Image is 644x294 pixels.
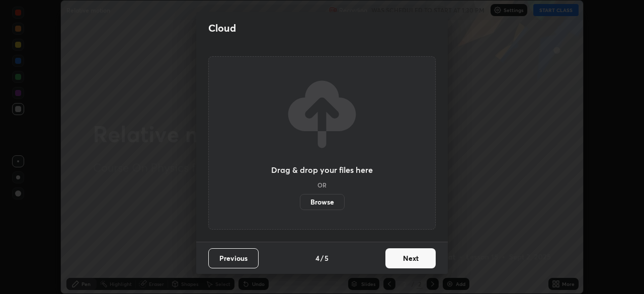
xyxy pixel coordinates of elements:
[208,248,259,268] button: Previous
[317,182,327,188] h5: OR
[325,253,329,263] h4: 5
[208,22,236,35] h2: Cloud
[315,253,319,263] h4: 4
[271,166,373,174] h3: Drag & drop your files here
[320,253,324,263] h4: /
[385,248,436,268] button: Next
